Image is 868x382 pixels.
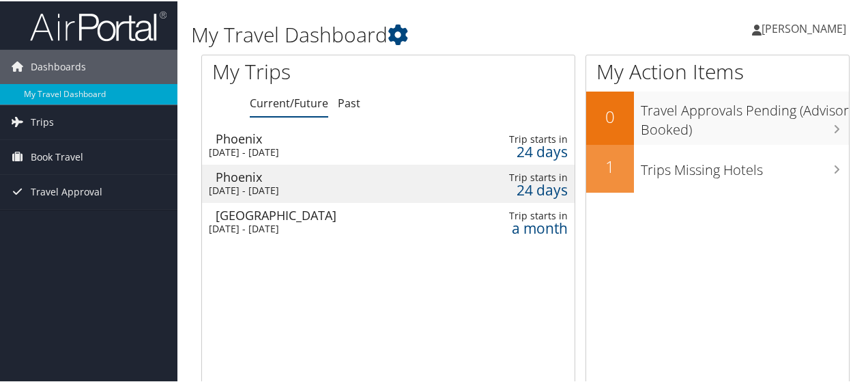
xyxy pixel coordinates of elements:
h3: Travel Approvals Pending (Advisor Booked) [641,93,849,138]
a: 1Trips Missing Hotels [586,144,849,191]
div: Phoenix [216,169,448,182]
span: Book Travel [31,139,83,173]
div: [DATE] - [DATE] [209,145,441,157]
h1: My Action Items [586,56,849,85]
div: [DATE] - [DATE] [209,183,441,195]
div: Trip starts in [489,170,568,182]
a: Past [338,94,360,109]
div: Trip starts in [489,132,568,144]
a: Current/Future [250,94,328,109]
div: [DATE] - [DATE] [209,221,441,234]
span: [PERSON_NAME] [762,20,846,35]
h2: 1 [586,154,634,177]
div: a month [489,221,568,233]
a: 0Travel Approvals Pending (Advisor Booked) [586,90,849,143]
div: [GEOGRAPHIC_DATA] [216,208,448,220]
div: 24 days [489,182,568,195]
span: Dashboards [31,49,86,83]
img: airportal-logo.png [30,9,167,41]
div: Trip starts in [489,208,568,221]
h1: My Trips [212,56,409,85]
h3: Trips Missing Hotels [641,152,849,178]
span: Trips [31,104,54,138]
a: [PERSON_NAME] [752,7,860,48]
div: 24 days [489,144,568,156]
span: Travel Approval [31,174,102,208]
h2: 0 [586,104,634,127]
div: Phoenix [216,131,448,144]
h1: My Travel Dashboard [191,19,637,48]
